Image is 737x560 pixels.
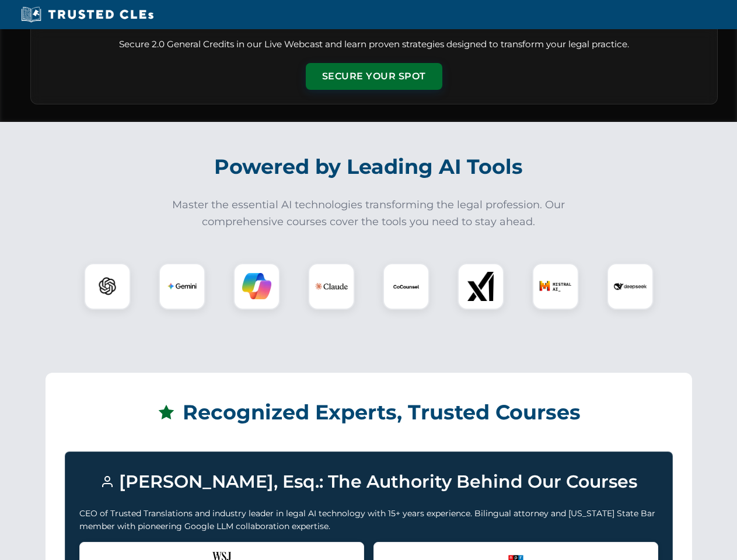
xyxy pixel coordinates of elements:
h2: Powered by Leading AI Tools [46,146,692,187]
img: DeepSeek Logo [614,270,647,303]
div: Copilot [233,263,280,310]
p: Master the essential AI technologies transforming the legal profession. Our comprehensive courses... [165,197,573,230]
div: Mistral AI [532,263,579,310]
img: CoCounsel Logo [392,272,421,301]
button: Secure Your Spot [306,63,442,90]
h3: [PERSON_NAME], Esq.: The Authority Behind Our Courses [79,466,658,498]
img: xAI Logo [466,272,495,301]
h2: Recognized Experts, Trusted Courses [65,392,673,433]
img: Gemini Logo [167,272,197,301]
div: Gemini [159,263,205,310]
p: Secure 2.0 General Credits in our Live Webcast and learn proven strategies designed to transform ... [45,38,703,51]
img: Mistral AI Logo [539,270,572,303]
div: xAI [457,263,504,310]
div: CoCounsel [383,263,429,310]
div: ChatGPT [84,263,131,310]
img: ChatGPT Logo [90,269,124,303]
img: Copilot Logo [242,272,271,301]
img: Claude Logo [315,270,348,303]
div: Claude [308,263,355,310]
p: CEO of Trusted Translations and industry leader in legal AI technology with 15+ years experience.... [79,507,658,533]
div: DeepSeek [607,263,654,310]
img: Trusted CLEs [18,6,157,23]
